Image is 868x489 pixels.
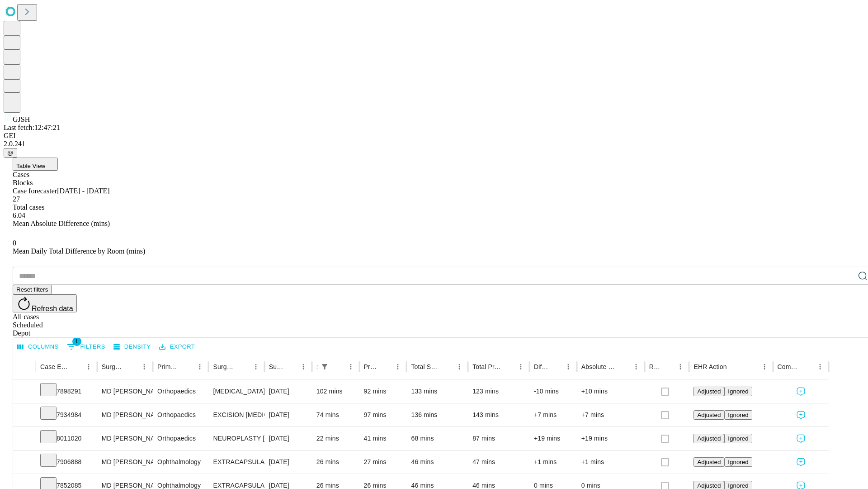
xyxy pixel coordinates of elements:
[724,387,752,396] button: Ignored
[549,360,562,373] button: Sort
[125,360,138,373] button: Sort
[661,360,674,373] button: Sort
[814,360,826,373] button: Menu
[250,360,262,373] button: Menu
[728,459,748,465] span: Ignored
[724,434,752,443] button: Ignored
[562,360,575,373] button: Menu
[269,403,307,427] div: [DATE]
[102,427,148,450] div: MD [PERSON_NAME] [PERSON_NAME]
[13,220,110,227] span: Mean Absolute Difference (mins)
[344,360,357,373] button: Menu
[13,247,145,255] span: Mean Daily Total Difference by Room (mins)
[4,140,864,148] div: 2.0.241
[102,363,124,370] div: Surgeon Name
[318,360,331,373] button: Show filters
[13,187,57,195] span: Case forecaster
[18,455,31,470] button: Expand
[13,115,30,123] span: GJSH
[18,407,31,423] button: Expand
[65,340,108,354] button: Show filters
[472,451,525,474] div: 47 mins
[581,380,640,403] div: +10 mins
[728,412,748,418] span: Ignored
[472,380,525,403] div: 123 mins
[630,360,642,373] button: Menu
[4,132,864,140] div: GEI
[332,360,344,373] button: Sort
[472,403,525,427] div: 143 mins
[213,403,259,427] div: EXCISION [MEDICAL_DATA] WRIST
[40,451,93,474] div: 7906888
[102,380,148,403] div: MD [PERSON_NAME] [PERSON_NAME]
[4,148,17,158] button: @
[157,403,204,427] div: Orthopaedics
[13,211,25,219] span: 6.04
[13,285,52,294] button: Reset filters
[318,360,331,373] div: 1 active filter
[581,427,640,450] div: +19 mins
[453,360,466,373] button: Menu
[316,403,355,427] div: 74 mins
[102,403,148,427] div: MD [PERSON_NAME] [PERSON_NAME]
[269,427,307,450] div: [DATE]
[269,451,307,474] div: [DATE]
[237,360,250,373] button: Sort
[157,451,204,474] div: Ophthalmology
[728,360,741,373] button: Sort
[534,363,548,370] div: Difference
[70,360,82,373] button: Sort
[13,195,20,203] span: 27
[157,340,197,354] button: Export
[758,360,771,373] button: Menu
[724,457,752,467] button: Ignored
[411,363,439,370] div: Total Scheduled Duration
[40,380,93,403] div: 7898291
[379,360,392,373] button: Sort
[411,403,463,427] div: 136 mins
[440,360,453,373] button: Sort
[697,435,721,442] span: Adjusted
[801,360,814,373] button: Sort
[514,360,527,373] button: Menu
[16,286,48,293] span: Reset filters
[693,387,724,396] button: Adjusted
[4,124,60,131] span: Last fetch: 12:47:21
[534,380,572,403] div: -10 mins
[297,360,310,373] button: Menu
[32,305,73,312] span: Refresh data
[15,340,61,354] button: Select columns
[181,360,193,373] button: Sort
[40,363,69,370] div: Case Epic Id
[581,403,640,427] div: +7 mins
[16,163,45,169] span: Table View
[284,360,297,373] button: Sort
[213,363,236,370] div: Surgery Name
[411,380,463,403] div: 133 mins
[111,340,153,354] button: Density
[13,294,77,312] button: Refresh data
[778,363,800,370] div: Comments
[693,363,726,370] div: EHR Action
[411,427,463,450] div: 68 mins
[269,363,283,370] div: Surgery Date
[364,403,402,427] div: 97 mins
[316,380,355,403] div: 102 mins
[472,427,525,450] div: 87 mins
[157,363,180,370] div: Primary Service
[697,412,721,418] span: Adjusted
[534,427,572,450] div: +19 mins
[697,388,721,395] span: Adjusted
[18,384,31,400] button: Expand
[316,427,355,450] div: 22 mins
[138,360,151,373] button: Menu
[213,380,259,403] div: [MEDICAL_DATA] MEDIAL AND LATERAL MENISCECTOMY
[502,360,514,373] button: Sort
[728,435,748,442] span: Ignored
[82,360,95,373] button: Menu
[102,451,148,474] div: MD [PERSON_NAME]
[40,403,93,427] div: 7934984
[472,363,501,370] div: Total Predicted Duration
[693,457,724,467] button: Adjusted
[649,363,661,370] div: Resolved in EHR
